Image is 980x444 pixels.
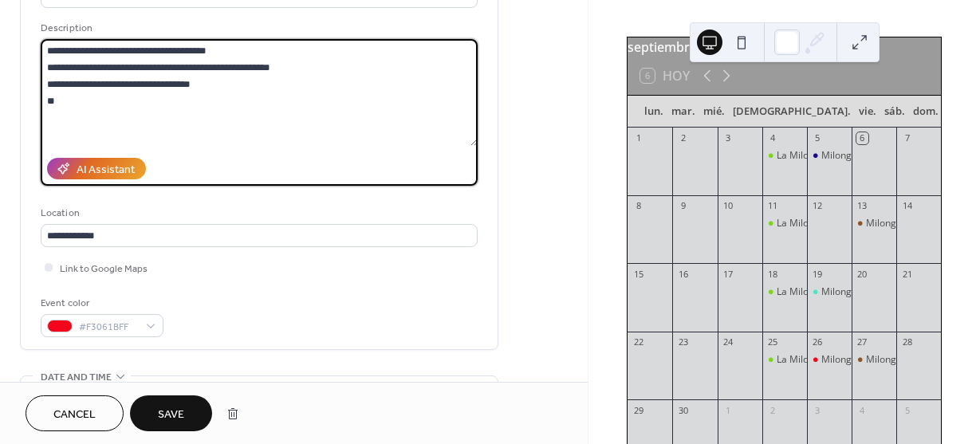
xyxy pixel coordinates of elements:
div: 28 [901,336,913,348]
div: 27 [856,336,868,348]
div: 2 [767,404,779,416]
div: 26 [812,336,824,348]
button: AI Assistant [47,158,146,179]
span: Date and time [41,369,112,386]
div: vie. [855,96,880,128]
div: 6 [856,132,868,144]
div: Milonga La Baldosita [866,353,958,367]
div: 19 [812,268,824,280]
div: La Milonga de la Placita [777,353,881,367]
div: 16 [677,268,689,280]
div: Milonga La Barriada [821,353,911,367]
span: Cancel [53,407,96,423]
div: 4 [856,404,868,416]
div: 8 [632,200,644,212]
div: 13 [856,200,868,212]
div: 21 [901,268,913,280]
span: Link to Google Maps [60,261,148,277]
div: 29 [632,404,644,416]
div: Milonga A les Amigues [807,149,852,163]
div: Location [41,205,474,222]
div: 11 [767,200,779,212]
div: 17 [722,268,734,280]
span: #F3061BFF [79,319,138,336]
div: 7 [901,132,913,144]
div: 15 [632,268,644,280]
div: La Milonga de la Placita [762,285,807,299]
div: dom. [909,96,943,128]
div: La Milonga de la Placita [762,149,807,163]
div: 20 [856,268,868,280]
div: 9 [677,200,689,212]
button: Cancel [26,395,124,431]
div: Event color [41,295,160,312]
div: Milonga La Baldosita [866,217,958,230]
div: 5 [812,132,824,144]
div: lun. [640,96,667,128]
div: 2 [677,132,689,144]
div: 1 [632,132,644,144]
div: 24 [722,336,734,348]
div: 12 [812,200,824,212]
div: 1 [722,404,734,416]
span: Save [158,407,184,423]
div: La Milonga de la Placita [762,353,807,367]
div: La Milonga de la Placita [777,285,881,299]
div: mié. [699,96,729,128]
div: 10 [722,200,734,212]
div: 25 [767,336,779,348]
div: 22 [632,336,644,348]
div: La Milonga de la Placita [762,217,807,230]
div: 3 [722,132,734,144]
div: AI Assistant [77,162,135,179]
button: Save [130,395,212,431]
div: Milonga La Barriada [807,353,852,367]
div: [DEMOGRAPHIC_DATA]. [729,96,855,128]
div: Milonga de Guardia La Buenos Aires [807,285,852,299]
div: Milonga A [PERSON_NAME] [821,149,943,163]
div: 3 [812,404,824,416]
div: 4 [767,132,779,144]
div: La Milonga de la Placita [777,149,881,163]
div: 23 [677,336,689,348]
div: Description [41,20,474,37]
div: Milonga La Baldosita [852,353,896,367]
div: mar. [667,96,699,128]
div: 18 [767,268,779,280]
div: sáb. [880,96,909,128]
div: La Milonga de la Placita [777,217,881,230]
div: 5 [901,404,913,416]
div: 30 [677,404,689,416]
div: 14 [901,200,913,212]
div: Milonga La Baldosita [852,217,896,230]
div: septiembre 2025 [628,37,941,57]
